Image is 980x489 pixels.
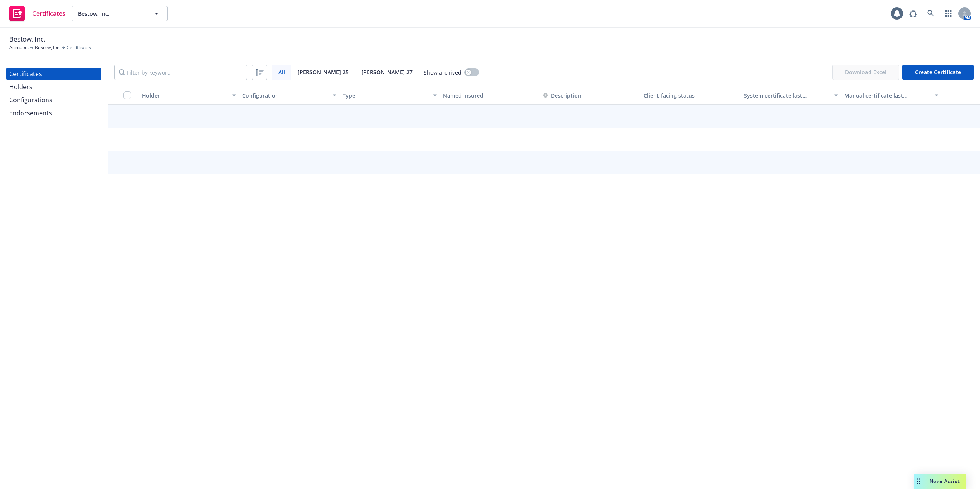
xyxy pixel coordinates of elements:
span: All [278,68,285,76]
span: Bestow, Inc. [9,34,45,44]
input: Select all [123,91,131,99]
a: Switch app [941,6,956,21]
span: [PERSON_NAME] 27 [361,68,413,76]
a: Bestow, Inc. [35,44,60,51]
button: Description [543,91,581,100]
button: Configuration [239,86,339,105]
div: Drag to move [914,474,923,489]
a: Certificates [6,3,68,24]
span: Certificates [32,10,65,17]
div: Configurations [9,94,52,106]
span: Bestow, Inc. [78,10,145,18]
input: Filter by keyword [114,65,247,80]
span: [PERSON_NAME] 25 [298,68,349,76]
a: Report a Bug [905,6,921,21]
button: Client-facing status [641,86,741,105]
div: Client-facing status [644,91,738,100]
a: Endorsements [6,107,101,119]
div: Holders [9,81,32,93]
a: Accounts [9,44,29,51]
button: Type [339,86,440,105]
span: Download Excel [832,65,899,80]
a: Holders [6,81,101,93]
div: Certificates [9,68,42,80]
span: Show archived [424,68,461,77]
div: Named Insured [443,91,537,100]
div: Configuration [242,91,328,100]
div: Type [343,91,428,100]
a: Search [923,6,938,21]
button: Named Insured [440,86,540,105]
button: Manual certificate last generated [841,86,942,105]
span: Certificates [67,44,91,51]
button: Holder [139,86,239,105]
button: Create Certificate [902,65,974,80]
button: System certificate last generated [741,86,841,105]
div: System certificate last generated [744,91,830,100]
div: Manual certificate last generated [844,91,930,100]
button: Nova Assist [914,474,966,489]
button: Bestow, Inc. [72,6,168,21]
div: Endorsements [9,107,52,119]
a: Certificates [6,68,101,80]
span: Nova Assist [930,478,960,484]
div: Holder [142,91,228,100]
a: Configurations [6,94,101,106]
